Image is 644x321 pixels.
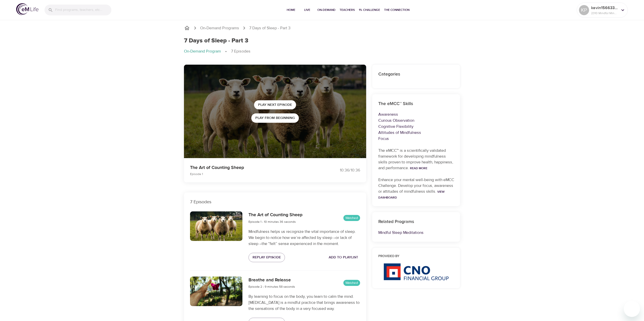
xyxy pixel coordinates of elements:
[285,7,297,13] span: Home
[301,7,313,13] span: Live
[255,115,295,121] span: Play from beginning
[329,254,358,261] span: Add to Playlist
[378,124,454,130] p: Cognitive Flexibility
[184,48,221,54] p: On-Demand Program
[384,7,409,13] span: The Connection
[378,218,454,226] h6: Related Programs
[378,111,454,117] p: Awareness
[184,25,460,31] nav: breadcrumb
[317,7,336,13] span: On-Demand
[378,254,454,259] h6: Provided by
[410,166,427,170] a: Read More
[254,100,296,110] button: Play Next Episode
[327,253,360,262] button: Add to Playlist
[16,3,38,15] img: logo
[258,102,292,108] span: Play Next Episode
[248,211,302,219] h6: The Art of Counting Sheep
[378,230,424,235] a: Mindful Sleep Meditations
[251,113,299,123] button: Play from beginning
[340,7,355,13] span: Teachers
[253,254,281,261] span: Replay Episode
[200,25,239,31] a: On-Demand Programs
[378,177,454,200] p: Enhance your mental well-being with eMCC Challenge. Develop your focus, awareness or attitudes of...
[55,5,111,15] input: Find programs, teachers, etc...
[378,130,454,136] p: Attitudes of Mindfulness
[190,164,316,171] p: The Art of Counting Sheep
[378,117,454,124] p: Curious Observation
[248,285,295,289] span: Episode 2 - 9 minutes 58 seconds
[184,37,248,44] h1: 7 Days of Sleep - Part 3
[378,148,454,171] p: The eMCC™ is a scientifically validated framework for developing mindfulness skills proven to imp...
[359,7,380,13] span: 1% Challenge
[322,167,360,173] div: 10:36 / 10:36
[624,301,640,317] iframe: Button to launch messaging window
[190,172,316,176] p: Episode 1
[184,48,460,55] nav: breadcrumb
[248,220,296,224] span: Episode 1 - 10 minutes 36 seconds
[378,100,454,108] h6: The eMCC™ Skills
[248,229,360,247] p: Mindfulness helps us recognize the vital importance of sleep. We begin to notice how we’re affect...
[190,199,360,205] p: 7 Episodes
[343,216,360,220] span: Watched
[383,263,449,280] img: CNO%20logo.png
[378,71,454,78] h6: Categories
[249,25,290,31] p: 7 Days of Sleep - Part 3
[579,5,589,15] div: KP
[231,48,251,54] p: 7 Episodes
[378,190,445,200] a: View Dashboard
[591,5,618,11] p: kevin1566334393
[591,11,618,15] p: 2310 Mindful Minutes
[248,293,360,312] p: By learning to focus on the body, you learn to calm the mind. [MEDICAL_DATA] is a mindful practic...
[248,277,295,284] h6: Breathe and Release
[248,253,285,262] button: Replay Episode
[343,281,360,285] span: Watched
[378,136,454,142] p: Focus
